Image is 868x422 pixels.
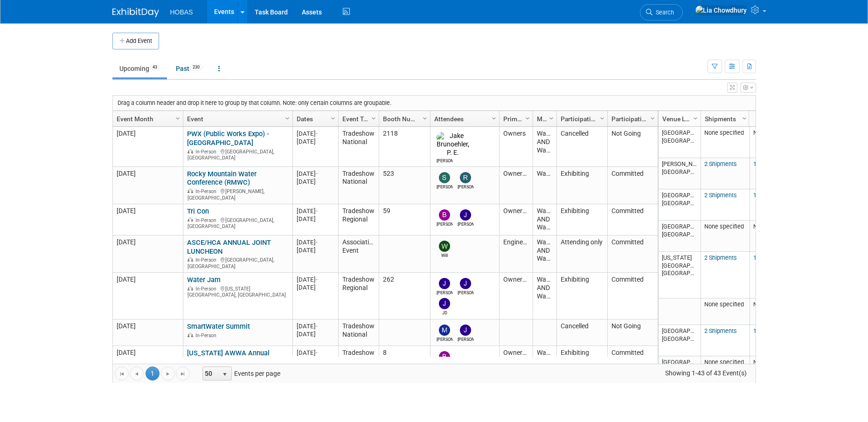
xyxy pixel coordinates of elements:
a: Column Settings [546,111,556,125]
span: Column Settings [524,115,531,122]
img: In-Person Event [187,286,193,291]
a: Column Settings [647,111,658,125]
div: Stephen Alston [437,183,453,190]
span: Search [653,9,674,16]
span: 1 [146,367,160,380]
td: Owners/Engineers [499,204,533,235]
td: [GEOGRAPHIC_DATA], [GEOGRAPHIC_DATA] [659,189,701,221]
a: [US_STATE] AWWA Annual Conference [187,349,270,366]
td: Exhibiting [556,273,607,319]
img: Jeffrey LeBlanc [460,325,471,336]
span: Go to the first page [118,370,125,378]
span: 43 [150,64,160,71]
td: Water AND Wastewater [533,127,556,167]
td: Water AND Wastewater [533,273,556,319]
a: Event Type (Tradeshow National, Regional, State, Sponsorship, Assoc Event) [342,111,373,127]
span: None specified [704,301,744,308]
a: Market [537,111,550,127]
span: Column Settings [421,115,429,122]
img: In-Person Event [187,217,193,222]
a: Participation Type [561,111,601,127]
div: [GEOGRAPHIC_DATA], [GEOGRAPHIC_DATA] [187,256,288,270]
span: Column Settings [741,115,748,122]
td: Committed [607,204,658,235]
img: ExhibitDay [112,8,159,17]
a: Column Settings [368,111,379,125]
a: Shipments [705,111,743,127]
td: [DATE] [113,167,183,204]
img: Jeffrey LeBlanc [460,278,471,289]
a: Event Month [117,111,177,127]
a: Go to the last page [176,367,190,380]
div: [DATE] [297,246,334,254]
td: Exhibiting [556,204,607,235]
div: [DATE] [297,207,334,215]
span: In-Person [195,149,219,155]
span: Go to the next page [164,370,172,378]
td: [DATE] [113,346,183,383]
img: Will Stafford [439,241,450,252]
a: PWX (Public Works Expo) - [GEOGRAPHIC_DATA] [187,130,269,147]
td: Exhibiting [556,346,607,383]
td: Tradeshow Regional [338,204,379,235]
td: Tradeshow State [338,346,379,383]
a: Dates [297,111,332,127]
td: [PERSON_NAME], [GEOGRAPHIC_DATA] [659,158,701,189]
a: Column Settings [597,111,607,125]
span: Events per page [190,367,290,380]
td: Owners [499,127,533,167]
span: 230 [190,64,202,71]
span: Column Settings [548,115,555,122]
a: Go to the previous page [130,367,144,380]
div: Will Stafford [437,252,453,259]
td: [DATE] [113,235,183,273]
a: 1 Giveaway [753,192,783,199]
div: [DATE] [297,215,334,223]
td: [GEOGRAPHIC_DATA], [GEOGRAPHIC_DATA] [659,127,701,158]
td: 523 [379,167,430,204]
a: Attendees [434,111,493,127]
td: Committed [607,235,658,273]
a: 2 Shipments [704,327,737,334]
a: Tri Con [187,207,209,215]
img: Rene Garcia [460,172,471,183]
a: 1 Giveaway [753,254,783,261]
span: None specified [704,129,744,136]
div: [DATE] [297,330,334,338]
td: Tradeshow National [338,319,379,346]
td: Committed [607,346,658,383]
a: 1 Giveaway [753,327,783,334]
img: Mike Bussio [439,325,450,336]
td: Cancelled [556,127,607,167]
a: Column Settings [522,111,533,125]
td: Not Going [607,127,658,167]
td: [US_STATE][GEOGRAPHIC_DATA], [GEOGRAPHIC_DATA] [659,252,701,298]
button: Add Event [112,33,159,49]
td: Owners/Engineers [499,273,533,319]
td: [GEOGRAPHIC_DATA], [GEOGRAPHIC_DATA] [659,221,701,252]
span: - [316,276,318,283]
span: Column Settings [598,115,606,122]
div: [DATE] [297,284,334,291]
img: In-Person Event [187,332,193,337]
div: [DATE] [297,238,334,246]
div: Jake Brunoehler, P. E. [437,157,453,164]
td: [DATE] [113,127,183,167]
div: Joe Tipton [437,289,453,296]
span: None specified [753,223,793,230]
span: None specified [753,129,793,136]
a: Go to the next page [161,367,175,380]
td: [DATE] [113,273,183,319]
td: Water AND Wastewater [533,204,556,235]
a: 2 Shipments [704,254,737,261]
span: Showing 1-43 of 43 Event(s) [656,367,755,380]
a: Column Settings [739,111,750,125]
a: Water Jam [187,276,221,284]
span: - [316,323,318,330]
div: [DATE] [297,349,334,357]
td: Tradeshow Regional [338,273,379,319]
td: [DATE] [113,319,183,346]
span: - [316,130,318,137]
span: - [316,239,318,246]
div: [US_STATE][GEOGRAPHIC_DATA], [GEOGRAPHIC_DATA] [187,284,288,298]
